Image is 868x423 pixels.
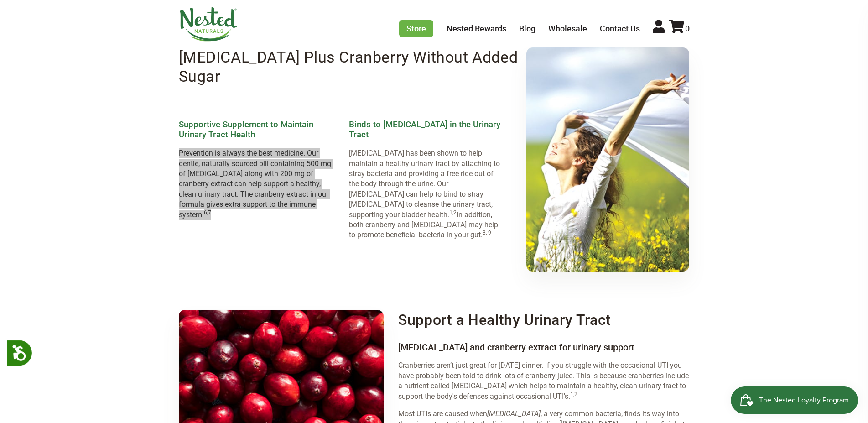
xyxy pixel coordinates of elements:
sup: 1,2 [449,209,457,216]
h3: Support a Healthy Urinary Tract [398,310,689,330]
a: Nested Rewards [447,24,506,33]
h4: [MEDICAL_DATA] and cranberry extract for urinary support [398,342,689,353]
h2: [MEDICAL_DATA] Plus Cranberry Without Added Sugar [179,47,520,112]
a: Contact Us [600,24,640,33]
p: Cranberries aren’t just great for [DATE] dinner. If you struggle with the occasional UTI you have... [398,360,689,402]
p: [MEDICAL_DATA] has been shown to help maintain a healthy urinary tract by attaching to stray bact... [349,148,504,240]
sup: 8, 9 [483,230,491,236]
span: 0 [685,24,690,33]
h3: Binds to [MEDICAL_DATA] in the Urinary Tract [349,120,504,140]
a: Store [399,20,433,37]
a: Wholesale [548,24,587,33]
h3: Supportive Supplement to Maintain Urinary Tract Health [179,120,334,140]
em: [MEDICAL_DATA] [487,409,541,418]
sup: 6,7 [204,209,211,216]
a: 0 [669,24,690,33]
a: Blog [519,24,535,33]
img: Health Benefits [526,47,689,272]
img: Nested Naturals [179,7,238,42]
p: Prevention is always the best medicine. Our gentle, naturally sourced pill containing 500 mg of [... [179,148,334,220]
sup: 1,2 [570,391,577,397]
iframe: Button to open loyalty program pop-up [731,386,859,414]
